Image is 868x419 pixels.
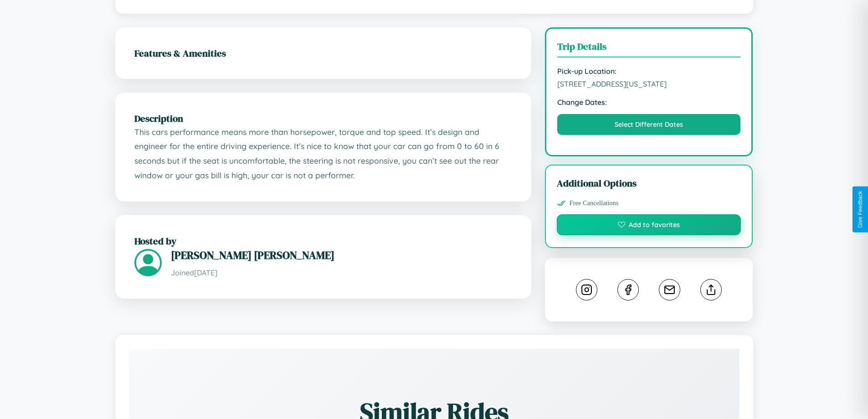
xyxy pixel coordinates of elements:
[557,67,741,76] strong: Pick-up Location:
[134,112,512,125] h2: Description
[134,47,512,60] h2: Features & Amenities
[557,176,741,190] h3: Additional Options
[570,199,619,207] span: Free Cancellations
[134,125,512,183] p: This cars performance means more than horsepower, torque and top speed. It’s design and engineer ...
[557,214,741,235] button: Add to favorites
[557,98,741,107] strong: Change Dates:
[134,234,512,248] h2: Hosted by
[171,266,512,279] p: Joined [DATE]
[557,40,741,57] h3: Trip Details
[557,79,741,88] span: [STREET_ADDRESS][US_STATE]
[171,248,512,263] h3: [PERSON_NAME] [PERSON_NAME]
[557,114,741,135] button: Select Different Dates
[857,191,863,228] div: Give Feedback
